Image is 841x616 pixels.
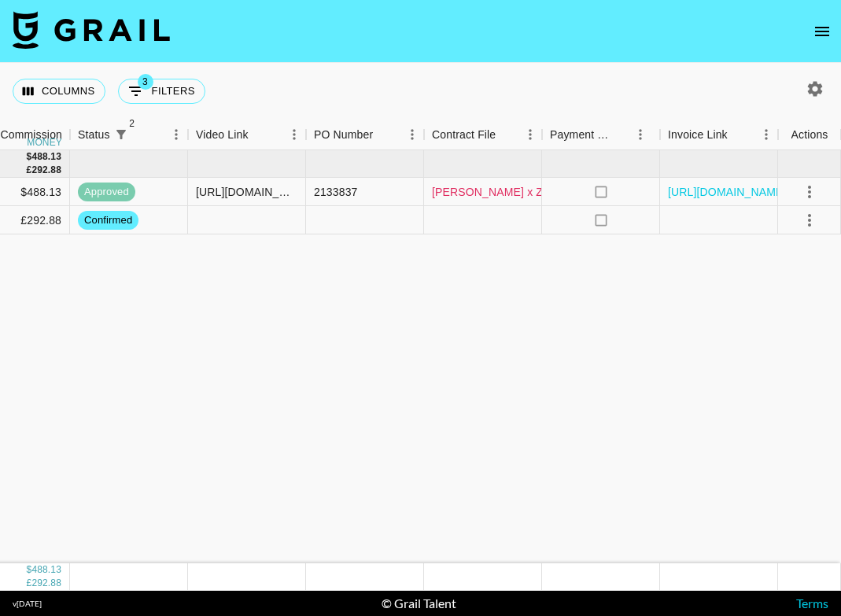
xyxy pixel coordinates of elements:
div: 292.88 [31,577,61,590]
div: $ [27,150,32,164]
div: £ [27,577,32,590]
button: Menu [518,123,542,146]
button: Menu [400,123,424,146]
button: Sort [611,124,633,146]
div: © Grail Talent [382,596,456,611]
div: Video Link [196,120,249,150]
button: Menu [282,123,306,146]
div: Status [78,120,110,150]
div: PO Number [314,120,373,150]
div: 488.13 [31,150,61,164]
button: Select columns [13,79,105,104]
div: https://www.instagram.com/stories/kinley.crossland/ [196,184,297,200]
div: Video Link [188,120,306,150]
div: $ [27,563,32,577]
button: Sort [373,124,395,146]
button: Menu [754,123,778,146]
div: £ [27,164,32,177]
span: 2 [124,116,140,131]
div: PO Number [306,120,424,150]
button: Show filters [110,124,132,146]
div: v [DATE] [13,599,42,609]
img: Grail Talent [13,11,170,49]
div: 2 active filters [110,124,132,146]
div: Invoice Link [660,120,778,150]
button: select merge strategy [796,207,823,234]
button: Show filters [118,79,205,104]
div: Payment Sent [542,120,660,150]
div: Actions [778,120,841,150]
a: [URL][DOMAIN_NAME] [668,184,787,200]
div: 2133837 [314,184,358,200]
a: Terms [796,596,828,610]
div: Contract File [424,120,542,150]
button: select merge strategy [796,179,823,205]
div: money [27,138,62,147]
button: Menu [164,123,188,146]
button: Sort [132,124,154,146]
div: 292.88 [31,164,61,177]
button: Sort [496,124,518,146]
button: Menu [629,123,652,146]
button: open drawer [806,16,838,47]
button: Sort [249,124,271,146]
button: Sort [728,124,750,146]
div: 488.13 [31,563,61,577]
a: [PERSON_NAME] x Zevo.jpeg [432,184,585,200]
div: Contract File [432,120,496,150]
div: Actions [791,120,828,150]
div: Payment Sent [550,120,611,150]
span: approved [78,185,135,200]
div: Invoice Link [668,120,728,150]
span: confirmed [78,213,138,228]
span: 3 [138,74,153,90]
div: Status [70,120,188,150]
